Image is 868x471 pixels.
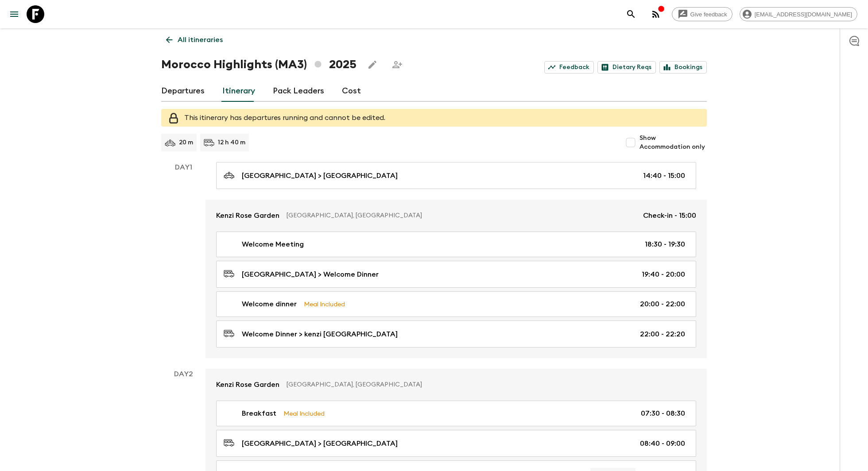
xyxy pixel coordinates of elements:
div: [EMAIL_ADDRESS][DOMAIN_NAME] [740,7,857,21]
p: Kenzi Rose Garden [216,379,279,390]
p: 08:40 - 09:00 [640,438,685,449]
button: search adventures [622,5,640,23]
p: 12 h 40 m [218,138,245,147]
a: Welcome dinnerMeal Included20:00 - 22:00 [216,291,696,317]
a: BreakfastMeal Included07:30 - 08:30 [216,401,696,426]
a: Kenzi Rose Garden[GEOGRAPHIC_DATA], [GEOGRAPHIC_DATA] [205,369,707,401]
p: [GEOGRAPHIC_DATA], [GEOGRAPHIC_DATA] [287,380,689,389]
h1: Morocco Highlights (MA3) 2025 [161,56,356,73]
p: Day 1 [161,162,205,173]
p: Meal Included [283,409,325,418]
span: [EMAIL_ADDRESS][DOMAIN_NAME] [750,11,857,18]
a: Feedback [544,61,594,73]
p: 20 m [179,138,193,147]
a: Itinerary [222,81,255,102]
button: menu [5,5,23,23]
a: Bookings [659,61,707,73]
p: Welcome Dinner > kenzi [GEOGRAPHIC_DATA] [242,329,398,340]
p: 18:30 - 19:30 [645,239,685,250]
a: Welcome Dinner > kenzi [GEOGRAPHIC_DATA]22:00 - 22:20 [216,320,696,347]
p: Welcome dinner [242,299,297,309]
button: Edit this itinerary [364,56,381,73]
a: Give feedback [672,7,732,21]
p: Kenzi Rose Garden [216,210,279,221]
p: Check-in - 15:00 [643,210,696,221]
span: This itinerary has departures running and cannot be edited. [184,114,385,121]
p: All itineraries [178,35,223,45]
p: [GEOGRAPHIC_DATA], [GEOGRAPHIC_DATA] [287,211,636,220]
span: Give feedback [686,11,732,18]
p: 07:30 - 08:30 [641,408,685,419]
a: Pack Leaders [273,81,324,102]
a: Cost [342,81,361,102]
span: Show Accommodation only [639,134,707,151]
a: [GEOGRAPHIC_DATA] > [GEOGRAPHIC_DATA]08:40 - 09:00 [216,430,696,457]
p: Day 2 [161,369,205,379]
p: 14:40 - 15:00 [643,170,685,181]
a: Welcome Meeting18:30 - 19:30 [216,232,696,257]
p: Welcome Meeting [242,239,304,250]
p: Breakfast [242,408,276,419]
a: [GEOGRAPHIC_DATA] > Welcome Dinner19:40 - 20:00 [216,261,696,288]
p: 22:00 - 22:20 [640,329,685,340]
a: All itineraries [161,31,228,49]
p: [GEOGRAPHIC_DATA] > [GEOGRAPHIC_DATA] [242,170,398,181]
p: [GEOGRAPHIC_DATA] > [GEOGRAPHIC_DATA] [242,438,398,449]
p: [GEOGRAPHIC_DATA] > Welcome Dinner [242,269,379,280]
span: Share this itinerary [388,56,406,73]
p: 19:40 - 20:00 [642,269,685,280]
a: Departures [161,81,205,102]
p: Meal Included [304,299,345,309]
p: 20:00 - 22:00 [640,299,685,309]
a: [GEOGRAPHIC_DATA] > [GEOGRAPHIC_DATA]14:40 - 15:00 [216,162,696,189]
a: Kenzi Rose Garden[GEOGRAPHIC_DATA], [GEOGRAPHIC_DATA]Check-in - 15:00 [205,200,707,232]
a: Dietary Reqs [597,61,656,73]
